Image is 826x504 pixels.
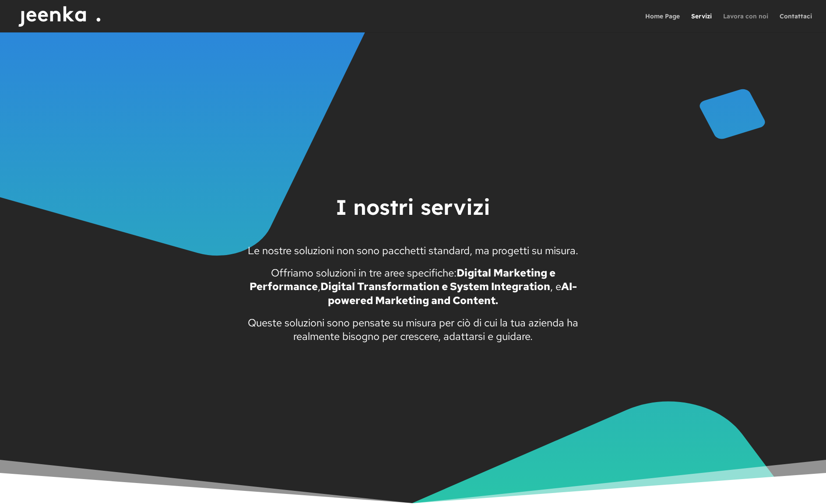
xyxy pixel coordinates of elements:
strong: Digital Marketing e Performance [250,266,555,293]
p: Queste soluzioni sono pensate su misura per ciò di cui la tua azienda ha realmente bisogno per cr... [243,316,584,343]
a: Contattaci [780,13,812,32]
a: Servizi [691,13,712,32]
p: Le nostre soluzioni non sono pacchetti standard, ma progetti su misura. [243,244,584,266]
a: Home Page [645,13,680,32]
a: Lavora con noi [723,13,768,32]
h1: I nostri servizi [243,192,584,244]
strong: AI-powered Marketing and Content. [328,280,577,307]
p: Offriamo soluzioni in tre aree specifiche: , , e [243,266,584,316]
strong: Digital Transformation e System Integration [320,280,550,293]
